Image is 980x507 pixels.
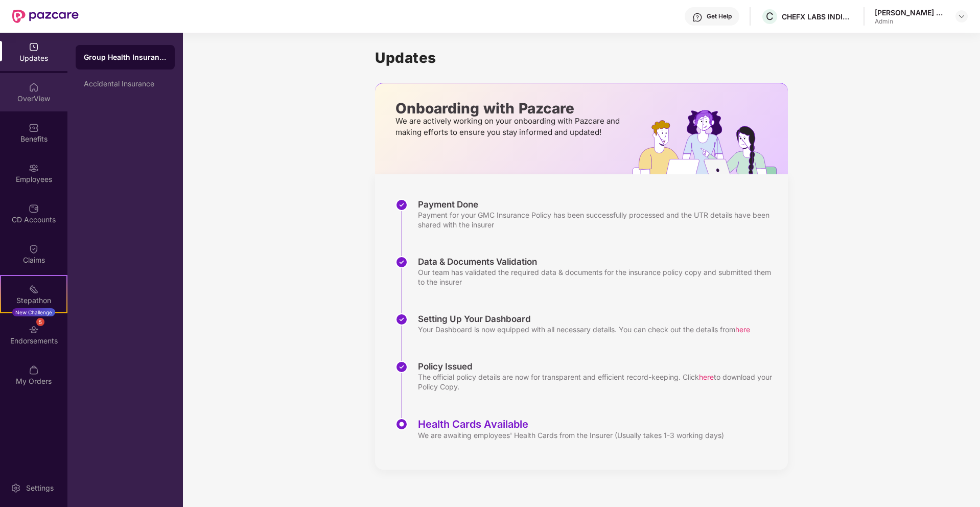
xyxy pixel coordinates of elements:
img: svg+xml;base64,PHN2ZyBpZD0iRW1wbG95ZWVzIiB4bWxucz0iaHR0cDovL3d3dy53My5vcmcvMjAwMC9zdmciIHdpZHRoPS... [29,163,39,173]
div: The official policy details are now for transparent and efficient record-keeping. Click to downlo... [418,372,778,391]
div: Stepathon [1,295,66,306]
img: svg+xml;base64,PHN2ZyBpZD0iU3RlcC1Eb25lLTMyeDMyIiB4bWxucz0iaHR0cDovL3d3dy53My5vcmcvMjAwMC9zdmciIH... [395,256,408,268]
div: Accidental Insurance [84,80,167,88]
img: svg+xml;base64,PHN2ZyBpZD0iRW5kb3JzZW1lbnRzIiB4bWxucz0iaHR0cDovL3d3dy53My5vcmcvMjAwMC9zdmciIHdpZH... [29,325,39,335]
img: svg+xml;base64,PHN2ZyBpZD0iSG9tZSIgeG1sbnM9Imh0dHA6Ly93d3cudzMub3JnLzIwMDAvc3ZnIiB3aWR0aD0iMjAiIG... [29,82,39,93]
div: CHEFX LABS INDIA PRIVATE LIMITED [782,12,853,21]
p: Onboarding with Pazcare [395,104,623,113]
div: Group Health Insurance [84,52,167,62]
div: Get Help [707,12,732,20]
img: New Pazcare Logo [12,10,79,23]
img: svg+xml;base64,PHN2ZyBpZD0iU2V0dGluZy0yMHgyMCIgeG1sbnM9Imh0dHA6Ly93d3cudzMub3JnLzIwMDAvc3ZnIiB3aW... [11,483,21,493]
img: svg+xml;base64,PHN2ZyBpZD0iU3RlcC1Eb25lLTMyeDMyIiB4bWxucz0iaHR0cDovL3d3dy53My5vcmcvMjAwMC9zdmciIH... [395,361,408,373]
div: Payment Done [418,199,778,210]
div: Data & Documents Validation [418,256,778,267]
div: 5 [36,318,44,326]
div: Your Dashboard is now equipped with all necessary details. You can check out the details from [418,325,750,334]
div: [PERSON_NAME] Sai [PERSON_NAME] Tangallapalli [875,8,946,17]
img: svg+xml;base64,PHN2ZyBpZD0iQmVuZWZpdHMiIHhtbG5zPSJodHRwOi8vd3d3LnczLm9yZy8yMDAwL3N2ZyIgd2lkdGg9Ij... [29,123,39,133]
img: svg+xml;base64,PHN2ZyBpZD0iVXBkYXRlZCIgeG1sbnM9Imh0dHA6Ly93d3cudzMub3JnLzIwMDAvc3ZnIiB3aWR0aD0iMj... [29,42,39,52]
div: We are awaiting employees' Health Cards from the Insurer (Usually takes 1-3 working days) [418,430,724,440]
img: svg+xml;base64,PHN2ZyBpZD0iQ2xhaW0iIHhtbG5zPSJodHRwOi8vd3d3LnczLm9yZy8yMDAwL3N2ZyIgd2lkdGg9IjIwIi... [29,244,39,254]
div: Health Cards Available [418,418,724,430]
img: svg+xml;base64,PHN2ZyBpZD0iU3RlcC1Eb25lLTMyeDMyIiB4bWxucz0iaHR0cDovL3d3dy53My5vcmcvMjAwMC9zdmciIH... [395,313,408,326]
div: Our team has validated the required data & documents for the insurance policy copy and submitted ... [418,267,778,287]
h1: Updates [375,49,788,66]
div: Setting Up Your Dashboard [418,313,750,325]
span: C [766,10,774,22]
img: svg+xml;base64,PHN2ZyB4bWxucz0iaHR0cDovL3d3dy53My5vcmcvMjAwMC9zdmciIHdpZHRoPSIyMSIgaGVpZ2h0PSIyMC... [29,284,39,294]
div: Policy Issued [418,361,778,372]
div: Settings [23,483,57,493]
p: We are actively working on your onboarding with Pazcare and making efforts to ensure you stay inf... [395,116,623,138]
div: New Challenge [12,308,55,316]
span: here [699,373,714,381]
img: svg+xml;base64,PHN2ZyBpZD0iSGVscC0zMngzMiIgeG1sbnM9Imh0dHA6Ly93d3cudzMub3JnLzIwMDAvc3ZnIiB3aWR0aD... [692,12,703,22]
img: svg+xml;base64,PHN2ZyBpZD0iQ0RfQWNjb3VudHMiIGRhdGEtbmFtZT0iQ0QgQWNjb3VudHMiIHhtbG5zPSJodHRwOi8vd3... [29,203,39,214]
div: Payment for your GMC Insurance Policy has been successfully processed and the UTR details have be... [418,210,778,229]
span: here [735,325,750,334]
img: svg+xml;base64,PHN2ZyBpZD0iU3RlcC1Eb25lLTMyeDMyIiB4bWxucz0iaHR0cDovL3d3dy53My5vcmcvMjAwMC9zdmciIH... [395,199,408,211]
img: svg+xml;base64,PHN2ZyBpZD0iTXlfT3JkZXJzIiBkYXRhLW5hbWU9Ik15IE9yZGVycyIgeG1sbnM9Imh0dHA6Ly93d3cudz... [29,365,39,375]
img: hrOnboarding [632,110,788,174]
img: svg+xml;base64,PHN2ZyBpZD0iRHJvcGRvd24tMzJ4MzIiIHhtbG5zPSJodHRwOi8vd3d3LnczLm9yZy8yMDAwL3N2ZyIgd2... [958,12,966,20]
img: svg+xml;base64,PHN2ZyBpZD0iU3RlcC1BY3RpdmUtMzJ4MzIiIHhtbG5zPSJodHRwOi8vd3d3LnczLm9yZy8yMDAwL3N2Zy... [395,418,408,430]
div: Admin [875,17,946,26]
